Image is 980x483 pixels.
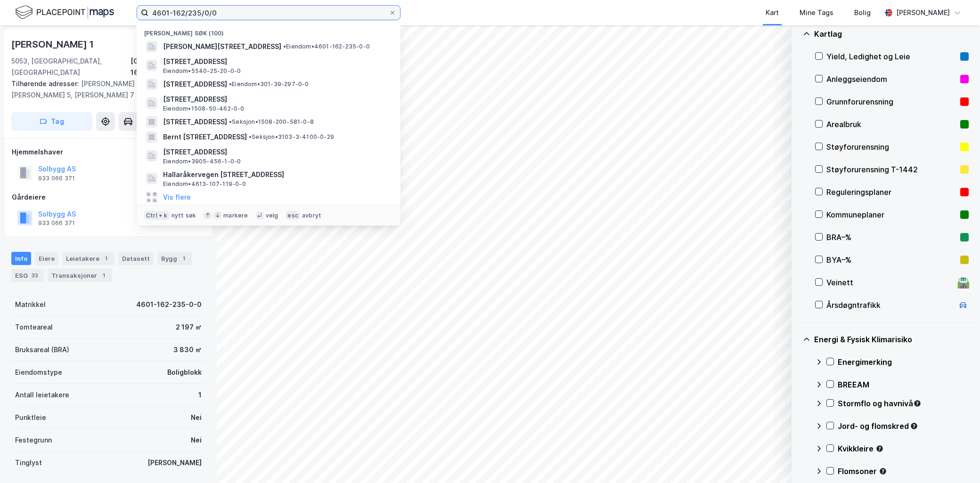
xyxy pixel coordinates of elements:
div: Støyforurensning [826,141,956,153]
span: [STREET_ADDRESS] [163,79,227,90]
span: [STREET_ADDRESS] [163,116,227,128]
div: 2 197 ㎡ [176,322,202,333]
div: 33 [30,271,40,280]
div: Arealbruk [826,119,956,130]
div: [PERSON_NAME] 1 [11,37,96,52]
div: Tomteareal [15,322,53,333]
span: Tilhørende adresser: [11,80,81,88]
div: 3 830 ㎡ [173,344,202,355]
div: 5053, [GEOGRAPHIC_DATA], [GEOGRAPHIC_DATA] [11,56,131,78]
span: Eiendom • 4601-162-235-0-0 [283,43,370,50]
div: BRA–% [826,232,956,243]
div: Antall leietakere [15,389,69,401]
div: Reguleringsplaner [826,186,956,198]
div: Ctrl + k [144,211,170,220]
div: Bolig [854,7,871,18]
span: [STREET_ADDRESS] [163,94,389,105]
div: Matrikkel [15,299,46,310]
div: Yield, Ledighet og Leie [826,51,956,62]
div: [GEOGRAPHIC_DATA], 162/235 [131,56,205,78]
input: Søk på adresse, matrikkel, gårdeiere, leietakere eller personer [148,6,389,20]
div: Kvikkleire [838,443,969,454]
span: Eiendom • 1508-50-462-0-0 [163,105,245,113]
div: 1 [179,254,188,263]
span: Bernt [STREET_ADDRESS] [163,131,247,143]
div: velg [266,212,278,219]
div: Flomsoner [838,466,969,477]
div: 4601-162-235-0-0 [136,299,202,310]
div: markere [223,212,248,219]
span: • [249,133,252,140]
div: Grunnforurensning [826,96,956,107]
div: Energimerking [838,356,969,368]
div: Kartlag [814,28,969,40]
div: 933 066 371 [38,219,75,227]
div: Info [11,252,31,265]
span: Eiendom • 301-39-297-0-0 [229,80,309,88]
div: BREEAM [838,379,969,390]
div: BYA–% [826,254,956,266]
div: Kart [766,7,779,18]
div: Tooltip anchor [913,399,922,408]
div: Boligblokk [167,367,202,378]
span: Seksjon • 1508-200-581-0-8 [229,118,314,126]
div: 1 [99,271,108,280]
div: esc [286,211,300,220]
div: [PERSON_NAME] [896,7,950,18]
span: Hallaråkervegen [STREET_ADDRESS] [163,169,389,180]
div: Tooltip anchor [879,467,887,475]
div: Punktleie [15,412,46,423]
span: • [229,118,232,125]
div: Bruksareal (BRA) [15,344,69,355]
div: 🛣️ [957,276,970,289]
span: [STREET_ADDRESS] [163,146,389,158]
div: Gårdeiere [12,192,205,203]
div: nytt søk [171,212,196,219]
button: Tag [11,112,92,131]
div: Hjemmelshaver [12,146,205,158]
span: Eiendom • 3905-456-1-0-0 [163,158,241,165]
div: Energi & Fysisk Klimarisiko [814,334,969,345]
div: Nei [191,435,202,446]
div: Veinett [826,277,954,288]
div: 933 066 371 [38,175,75,182]
div: ESG [11,269,44,282]
div: Nei [191,412,202,423]
div: Transaksjoner [48,269,112,282]
div: [PERSON_NAME] [147,457,202,468]
span: • [283,43,286,50]
div: avbryt [302,212,321,219]
div: Leietakere [62,252,114,265]
div: 1 [198,389,202,401]
span: Eiendom • 5540-25-20-0-0 [163,67,241,75]
div: Datasett [118,252,154,265]
div: Tooltip anchor [910,422,918,430]
span: Eiendom • 4613-107-119-0-0 [163,180,246,188]
iframe: Chat Widget [933,438,980,483]
div: Anleggseiendom [826,73,956,85]
div: Støyforurensning T-1442 [826,164,956,175]
span: [STREET_ADDRESS] [163,56,389,67]
div: Stormflo og havnivå [838,398,969,409]
span: [PERSON_NAME][STREET_ADDRESS] [163,41,281,52]
div: Kommuneplaner [826,209,956,220]
div: [PERSON_NAME] søk (100) [137,22,400,39]
div: Tinglyst [15,457,42,468]
div: Årsdøgntrafikk [826,299,954,311]
div: Tooltip anchor [875,444,884,453]
img: logo.f888ab2527a4732fd821a326f86c7f29.svg [15,4,114,21]
div: 1 [101,254,111,263]
div: [PERSON_NAME] 3, [PERSON_NAME] 5, [PERSON_NAME] 7 [11,78,198,101]
button: Vis flere [163,192,191,203]
span: • [229,80,232,88]
div: Jord- og flomskred [838,420,969,432]
div: Mine Tags [800,7,833,18]
div: Eiere [35,252,58,265]
div: Eiendomstype [15,367,62,378]
span: Seksjon • 3103-3-4100-0-29 [249,133,334,141]
div: Bygg [157,252,192,265]
div: Festegrunn [15,435,52,446]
